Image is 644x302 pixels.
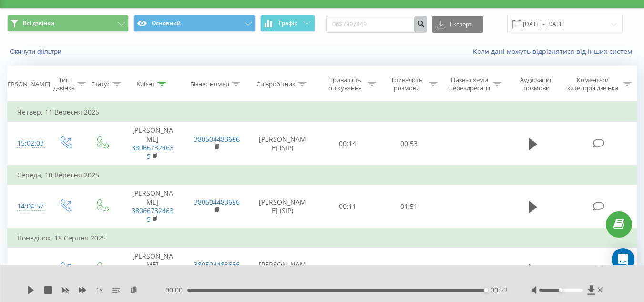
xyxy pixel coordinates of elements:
[121,248,184,292] td: [PERSON_NAME]
[17,197,37,216] div: 14:04:57
[17,134,37,153] div: 15:02:03
[317,122,378,166] td: 00:14
[137,80,155,88] div: Клієнт
[194,198,240,207] a: 380504483686
[133,15,255,32] button: Основний
[248,122,317,166] td: [PERSON_NAME] (SIP)
[165,285,187,295] span: 00:00
[7,15,129,32] button: Всі дзвінки
[194,135,240,144] a: 380504483686
[53,76,75,92] div: Тип дзвінка
[317,185,378,229] td: 00:11
[512,76,561,92] div: Аудіозапис розмови
[17,260,37,279] div: 14:57:53
[378,185,440,229] td: 01:51
[326,76,365,92] div: Тривалість очікування
[121,185,184,229] td: [PERSON_NAME]
[96,285,103,295] span: 1 x
[484,288,488,292] div: Accessibility label
[260,15,315,32] button: Графік
[8,229,637,248] td: Понеділок, 18 Серпня 2025
[132,206,174,224] a: 380667324635
[248,248,317,292] td: [PERSON_NAME] (SIP)
[326,16,427,33] input: Пошук за номером
[132,143,174,161] a: 380667324635
[317,248,378,292] td: 00:19
[190,80,229,88] div: Бізнес номер
[432,16,483,33] button: Експорт
[559,288,562,292] div: Accessibility label
[194,260,240,269] a: 380504483686
[378,122,440,166] td: 00:53
[279,20,297,27] span: Графік
[565,76,621,92] div: Коментар/категорія дзвінка
[8,103,637,122] td: Четвер, 11 Вересня 2025
[2,80,50,88] div: [PERSON_NAME]
[7,47,66,56] button: Скинути фільтри
[23,20,54,27] span: Всі дзвінки
[256,80,296,88] div: Співробітник
[449,76,491,92] div: Назва схеми переадресації
[248,185,317,229] td: [PERSON_NAME] (SIP)
[121,122,184,166] td: [PERSON_NAME]
[473,47,637,56] a: Коли дані можуть відрізнятися вiд інших систем
[491,285,508,295] span: 00:53
[91,80,110,88] div: Статус
[378,248,440,292] td: 00:36
[8,166,637,185] td: Середа, 10 Вересня 2025
[612,248,634,271] div: Open Intercom Messenger
[387,76,427,92] div: Тривалість розмови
